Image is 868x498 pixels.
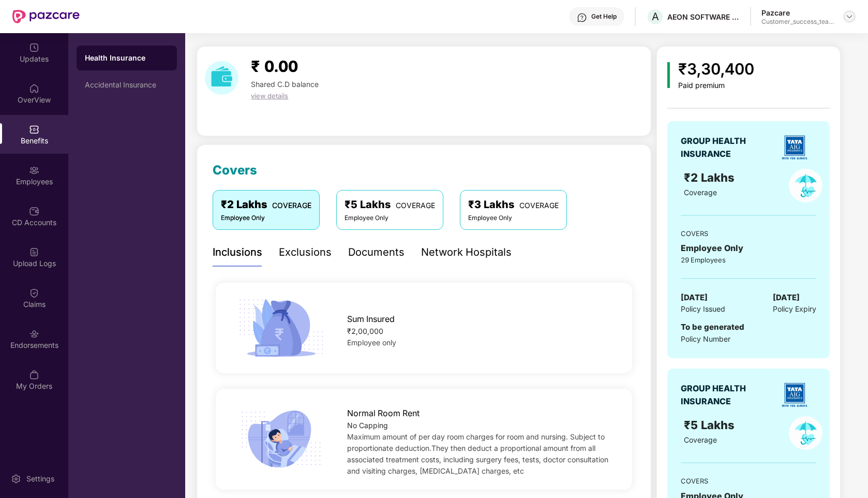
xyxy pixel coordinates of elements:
span: ₹2 Lakhs [684,171,738,184]
span: A [652,10,659,23]
div: Exclusions [279,244,332,260]
div: Employee Only [221,213,311,223]
img: svg+xml;base64,PHN2ZyBpZD0iVXBsb2FkX0xvZ3MiIGRhdGEtbmFtZT0iVXBsb2FkIExvZ3MiIHhtbG5zPSJodHRwOi8vd3... [29,247,39,257]
img: policyIcon [789,416,822,450]
span: To be generated [681,322,744,332]
img: insurerLogo [776,129,813,166]
div: COVERS [681,476,816,486]
span: [DATE] [681,291,708,304]
div: ₹2,00,000 [347,326,613,337]
span: Policy Number [681,334,730,343]
span: Coverage [684,435,717,444]
span: Sum Insured [347,313,395,326]
img: svg+xml;base64,PHN2ZyBpZD0iTXlfT3JkZXJzIiBkYXRhLW5hbWU9Ik15IE9yZGVycyIgeG1sbnM9Imh0dHA6Ly93d3cudz... [29,370,39,380]
img: svg+xml;base64,PHN2ZyBpZD0iRW1wbG95ZWVzIiB4bWxucz0iaHR0cDovL3d3dy53My5vcmcvMjAwMC9zdmciIHdpZHRoPS... [29,165,39,175]
span: Shared C.D balance [251,80,319,89]
span: COVERAGE [396,201,435,210]
span: ₹ 0.00 [251,57,298,76]
img: icon [235,407,327,472]
div: Health Insurance [85,53,169,63]
img: icon [235,296,327,360]
div: Get Help [591,12,617,21]
img: New Pazcare Logo [12,10,80,23]
img: download [205,61,238,95]
img: insurerLogo [776,377,813,413]
div: Inclusions [213,244,262,260]
img: policyIcon [789,169,822,202]
div: Network Hospitals [421,244,512,260]
span: Policy Expiry [773,303,816,315]
img: icon [667,62,670,88]
div: GROUP HEALTH INSURANCE [681,382,771,408]
span: Coverage [684,188,717,197]
img: svg+xml;base64,PHN2ZyBpZD0iVXBkYXRlZCIgeG1sbnM9Imh0dHA6Ly93d3cudzMub3JnLzIwMDAvc3ZnIiB3aWR0aD0iMj... [29,42,39,53]
span: Policy Issued [681,303,725,315]
div: ₹3,30,400 [678,57,754,81]
img: svg+xml;base64,PHN2ZyBpZD0iRHJvcGRvd24tMzJ4MzIiIHhtbG5zPSJodHRwOi8vd3d3LnczLm9yZy8yMDAwL3N2ZyIgd2... [845,12,854,21]
img: svg+xml;base64,PHN2ZyBpZD0iSGVscC0zMngzMiIgeG1sbnM9Imh0dHA6Ly93d3cudzMub3JnLzIwMDAvc3ZnIiB3aWR0aD... [577,12,587,23]
img: svg+xml;base64,PHN2ZyBpZD0iQmVuZWZpdHMiIHhtbG5zPSJodHRwOi8vd3d3LnczLm9yZy8yMDAwL3N2ZyIgd2lkdGg9Ij... [29,124,39,135]
span: Maximum amount of per day room charges for room and nursing. Subject to proportionate deduction.T... [347,432,608,475]
div: COVERS [681,228,816,239]
div: No Capping [347,420,613,431]
img: svg+xml;base64,PHN2ZyBpZD0iU2V0dGluZy0yMHgyMCIgeG1sbnM9Imh0dHA6Ly93d3cudzMub3JnLzIwMDAvc3ZnIiB3aW... [11,474,21,484]
span: Normal Room Rent [347,407,420,420]
div: 29 Employees [681,255,816,265]
img: svg+xml;base64,PHN2ZyBpZD0iRW5kb3JzZW1lbnRzIiB4bWxucz0iaHR0cDovL3d3dy53My5vcmcvMjAwMC9zdmciIHdpZH... [29,329,39,339]
div: Employee Only [345,213,435,223]
div: Employee Only [681,242,816,255]
span: view details [251,92,288,100]
div: AEON SOFTWARE PRIVATE LIMITED [667,12,740,22]
div: ₹5 Lakhs [345,197,435,213]
span: ₹5 Lakhs [684,418,738,432]
span: Employee only [347,338,396,347]
span: COVERAGE [272,201,311,210]
img: svg+xml;base64,PHN2ZyBpZD0iQ2xhaW0iIHhtbG5zPSJodHRwOi8vd3d3LnczLm9yZy8yMDAwL3N2ZyIgd2lkdGg9IjIwIi... [29,288,39,298]
span: Covers [213,163,257,178]
div: Accidental Insurance [85,81,169,89]
img: svg+xml;base64,PHN2ZyBpZD0iSG9tZSIgeG1sbnM9Imh0dHA6Ly93d3cudzMub3JnLzIwMDAvc3ZnIiB3aWR0aD0iMjAiIG... [29,83,39,94]
div: GROUP HEALTH INSURANCE [681,135,771,160]
img: svg+xml;base64,PHN2ZyBpZD0iQ0RfQWNjb3VudHMiIGRhdGEtbmFtZT0iQ0QgQWNjb3VudHMiIHhtbG5zPSJodHRwOi8vd3... [29,206,39,216]
span: COVERAGE [519,201,559,210]
div: Employee Only [468,213,559,223]
div: Paid premium [678,81,754,90]
div: ₹3 Lakhs [468,197,559,213]
div: Pazcare [761,8,834,18]
div: Documents [348,244,405,260]
div: ₹2 Lakhs [221,197,311,213]
div: Settings [23,474,57,484]
span: [DATE] [773,291,800,304]
div: Customer_success_team_lead [761,18,834,26]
